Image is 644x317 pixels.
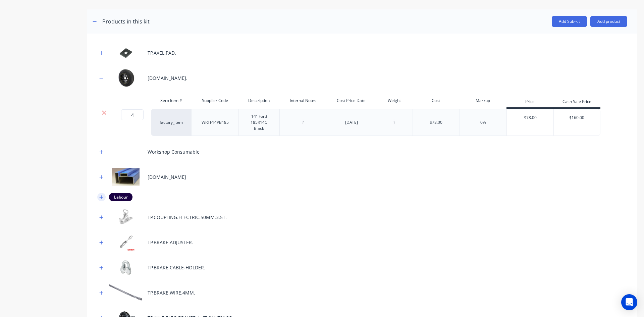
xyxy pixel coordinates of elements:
div: TP.BRAKE.ADJUSTER. [148,239,193,246]
div: TP.BRAKE.WIRE.4MM. [148,289,195,296]
img: TP.BRAKE.ADJUSTER. [109,233,143,252]
div: [DOMAIN_NAME] [148,173,186,180]
div: Cash Sale Price [553,96,600,109]
div: Products in this kit [102,17,150,25]
div: $160.00 [554,109,600,126]
div: Internal Notes [279,94,327,107]
button: Add Sub-kit [552,16,587,27]
img: TP.BRAKE.WIRE.4MM. [109,283,143,302]
div: 0% [480,119,486,125]
div: Description [238,94,279,107]
div: [DATE] [335,118,368,127]
div: [DOMAIN_NAME]. [148,74,187,82]
div: Cost Price Date [327,94,376,107]
div: Weight [376,94,413,107]
img: TP.WHEEL.185R14C.FORD. [109,69,143,87]
div: Price [506,96,553,109]
img: M.RHS.100X50X4.BLUE [109,168,143,186]
div: Cost [413,94,460,107]
div: Xero Item # [151,94,191,107]
div: TP.BRAKE.CABLE-HOLDER. [148,264,205,271]
div: Open Intercom Messenger [621,294,637,310]
div: TP.AXEL.PAD. [148,49,176,56]
img: TP.BRAKE.CABLE-HOLDER. [109,258,143,277]
div: $78.00 [430,119,442,125]
div: TP.COUPLING.ELECTRIC.50MM.3.5T. [148,214,227,221]
div: $78.00 [507,109,554,126]
button: Add product [590,16,627,27]
div: Labour [109,193,132,201]
div: Markup [460,94,506,107]
img: TP.COUPLING.ELECTRIC.50MM.3.5T. [109,208,143,226]
div: factory_item [151,109,191,136]
input: ? [121,109,144,120]
div: Supplier Code [191,94,238,107]
div: WRTF14PB185 [196,118,234,127]
img: TP.AXEL.PAD. [109,44,143,62]
div: Workshop Consumable [148,148,200,155]
div: 14" Ford 185R14C Black [241,112,277,133]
